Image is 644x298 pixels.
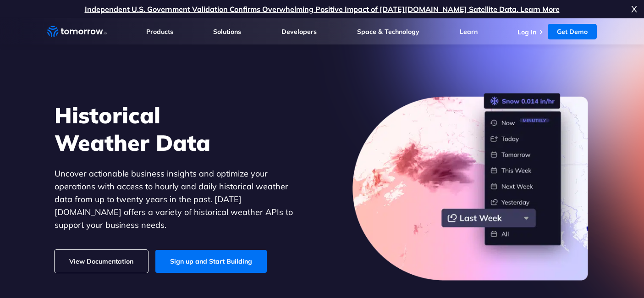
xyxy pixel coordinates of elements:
[281,28,317,36] a: Developers
[517,28,536,36] a: Log In
[85,5,560,14] a: Independent U.S. Government Validation Confirms Overwhelming Positive Impact of [DATE][DOMAIN_NAM...
[47,25,107,39] a: Home link
[55,101,307,156] h1: Historical Weather Data
[55,250,148,273] a: View Documentation
[548,24,597,39] a: Get Demo
[55,167,307,232] p: Uncover actionable business insights and optimize your operations with access to hourly and daily...
[352,93,590,281] img: historical-weather-data.png.webp
[460,28,478,36] a: Learn
[155,250,267,273] a: Sign up and Start Building
[357,28,419,36] a: Space & Technology
[146,28,173,36] a: Products
[213,28,241,36] a: Solutions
